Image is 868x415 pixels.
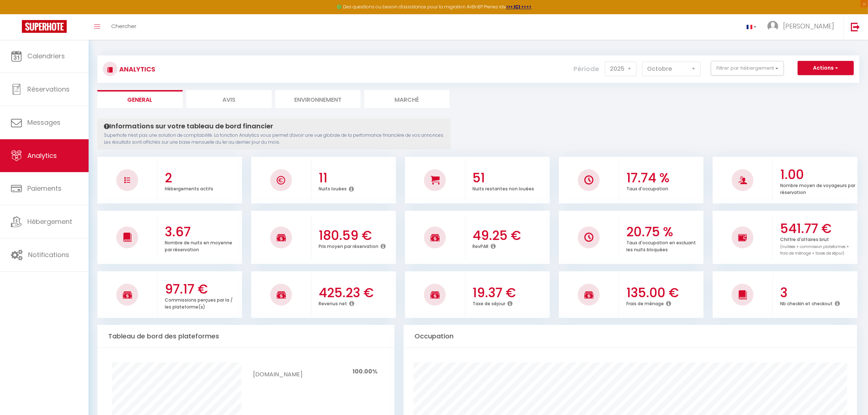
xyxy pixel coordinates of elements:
img: Super Booking [22,20,67,33]
h3: 425.23 € [319,285,394,300]
li: Avis [186,90,272,108]
p: Taux d'occupation [626,184,668,192]
p: Nombre de nuits en moyenne par réservation [165,238,232,253]
a: Chercher [106,14,142,40]
div: Tableau de bord des plateformes [97,325,394,348]
h3: 1.00 [780,167,856,182]
h3: 180.59 € [319,228,394,243]
p: Frais de ménage [626,299,664,307]
span: Calendriers [27,51,65,61]
label: Période [574,61,599,77]
h3: 17.74 % [626,170,702,186]
h3: Analytics [117,61,155,77]
span: Messages [27,118,61,127]
p: Chiffre d'affaires brut [780,235,849,256]
p: Nombre moyen de voyageurs par réservation [780,181,855,195]
img: ... [767,21,778,32]
span: Notifications [28,250,69,259]
p: Hébergements actifs [165,184,213,192]
h3: 135.00 € [626,285,702,300]
button: Actions [798,61,854,75]
span: Hébergement [27,217,72,226]
h3: 49.25 € [472,228,548,243]
h3: 3.67 [165,224,240,240]
p: Taxe de séjour [472,299,505,307]
span: Réservations [27,85,70,94]
span: Paiements [27,184,62,193]
h3: 541.77 € [780,221,856,236]
li: Environnement [275,90,361,108]
p: Commissions perçues par la / les plateforme(s) [165,295,233,310]
img: NO IMAGE [124,177,130,183]
li: General [97,90,183,108]
span: [PERSON_NAME] [783,22,834,31]
a: >>> ICI <<<< [506,4,532,10]
h3: 19.37 € [472,285,548,300]
h3: 20.75 % [626,224,702,240]
a: ... [PERSON_NAME] [762,14,843,40]
h3: 97.17 € [165,282,240,297]
img: NO IMAGE [738,233,747,242]
span: Analytics [27,151,57,160]
p: Prix moyen par réservation [319,242,378,249]
h3: 2 [165,170,240,186]
p: RevPAR [472,242,489,249]
td: [DOMAIN_NAME] [253,362,303,381]
img: logout [851,22,860,31]
img: NO IMAGE [584,233,593,242]
h3: 3 [780,285,856,300]
p: Nuits restantes non louées [472,184,534,192]
h3: 51 [472,170,548,186]
li: Marché [364,90,449,108]
h4: Informations sur votre tableau de bord financier [104,122,444,130]
p: Nuits louées [319,184,347,192]
span: (nuitées + commission plateformes + frais de ménage + taxes de séjour) [780,244,849,256]
p: Taux d'occupation en excluant les nuits bloquées [626,238,696,253]
span: 100.00% [353,367,377,376]
p: Superhote n'est pas une solution de comptabilité. La fonction Analytics vous permet d'avoir une v... [104,132,444,146]
span: Chercher [111,22,136,30]
h3: 11 [319,170,394,186]
p: Revenus net [319,299,347,307]
div: Occupation [404,325,857,348]
p: Nb checkin et checkout [780,299,833,307]
button: Filtrer par hébergement [711,61,784,75]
